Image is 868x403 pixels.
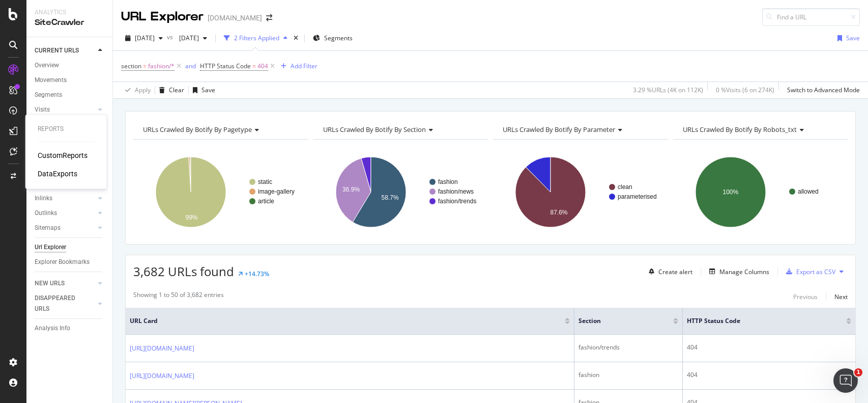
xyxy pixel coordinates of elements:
h4: URLs Crawled By Botify By robots_txt [681,121,839,138]
text: 100% [722,189,738,196]
div: arrow-right-arrow-left [266,14,272,21]
a: Explorer Bookmarks [35,257,105,267]
span: URLs Crawled By Botify By section [323,125,426,134]
span: Messages [84,335,120,342]
span: URLs Crawled By Botify By robots_txt [683,125,797,134]
button: Next [834,290,848,303]
div: 2 Filters Applied [234,34,279,42]
div: Create alert [658,267,692,276]
div: Switch to Advanced Mode [787,86,860,94]
div: Ask a questionAI Agent and team can help [10,196,193,234]
div: Customer Support [45,171,110,182]
svg: A chart. [493,148,668,236]
span: Home [22,335,45,342]
svg: A chart. [313,148,488,236]
div: URL Explorer [121,8,204,25]
text: 87.6% [551,209,568,216]
div: and [185,62,196,70]
div: Analytics [35,8,104,17]
a: Inlinks [35,193,95,204]
div: Url Explorer [35,242,66,253]
text: allowed [798,188,819,195]
svg: A chart. [673,148,848,236]
text: clean [618,183,632,191]
text: static [258,178,272,185]
h4: URLs Crawled By Botify By parameter [501,121,659,138]
iframe: Intercom live chat [833,368,858,393]
div: Recent messageProfile image for Customer SupportGreat question! You can find new 404s discovered ... [10,137,193,191]
div: AI Agent and team can help [21,215,170,226]
a: [URL][DOMAIN_NAME] [130,343,194,354]
p: How can we help? [20,107,183,124]
a: NEW URLS [35,278,95,289]
span: section [121,62,141,70]
button: [DATE] [175,30,211,46]
button: Search for help [15,244,189,264]
div: +14.73% [245,270,269,278]
button: Create alert [645,263,692,280]
a: CustomReports [38,150,88,160]
button: Clear [155,82,184,98]
p: Hello [PERSON_NAME]. [20,72,183,107]
div: Add Filter [291,62,317,70]
div: Sitemaps [35,223,61,233]
div: Export as CSV [796,267,835,276]
div: Segments [35,90,62,100]
div: Next [834,292,848,301]
button: Messages [68,309,135,350]
div: 0 % Visits ( 6 on 274K ) [716,86,774,94]
span: fashion/* [148,59,175,73]
button: Manage Columns [705,265,769,278]
text: 99% [186,214,198,221]
a: CURRENT URLS [35,45,95,56]
a: DataExports [38,169,77,179]
div: Manage Columns [719,267,769,276]
span: HTTP Status Code [200,62,251,70]
button: and [185,61,196,71]
button: Save [189,82,215,98]
span: Search for help [21,249,82,260]
div: Previous [793,292,818,301]
a: Sitemaps [35,223,95,233]
button: Apply [121,82,151,98]
a: Movements [35,75,105,86]
div: Recent message [21,146,183,156]
button: Add Filter [277,60,317,72]
h4: URLs Crawled By Botify By section [321,121,479,138]
a: Url Explorer [35,242,105,253]
a: DISAPPEARED URLS [35,293,95,314]
button: 2 Filters Applied [220,30,292,46]
div: Showing 1 to 50 of 3,682 entries [133,290,224,303]
div: Apply [135,86,151,94]
div: Explorer Bookmarks [35,257,90,267]
a: Overview [35,60,105,71]
a: Segments [35,90,105,100]
span: URLs Crawled By Botify By pagetype [143,125,252,134]
span: = [252,62,256,70]
input: Find a URL [762,8,860,26]
img: Profile image for Gabriella [109,16,129,37]
img: logo [20,19,68,36]
text: fashion/trends [438,198,476,205]
span: 404 [257,59,268,73]
div: Overview [35,60,59,71]
h4: URLs Crawled By Botify By pagetype [141,121,299,138]
button: Switch to Advanced Mode [783,82,860,98]
div: DISAPPEARED URLS [35,293,86,314]
span: = [143,62,147,70]
div: Integrating Web Traffic Data [21,291,170,302]
img: Profile image for Customer Support [21,161,41,181]
div: Profile image for Customer SupportGreat question! You can find new 404s discovered on your site b... [11,152,193,190]
div: 3.29 % URLs ( 4K on 112K ) [633,86,703,94]
div: NEW URLS [35,278,65,289]
div: Inlinks [35,193,52,204]
div: • [DATE] [112,171,141,182]
div: Movements [35,75,67,86]
svg: A chart. [133,148,308,236]
div: SiteCrawler [35,17,104,29]
div: Close [175,16,193,35]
